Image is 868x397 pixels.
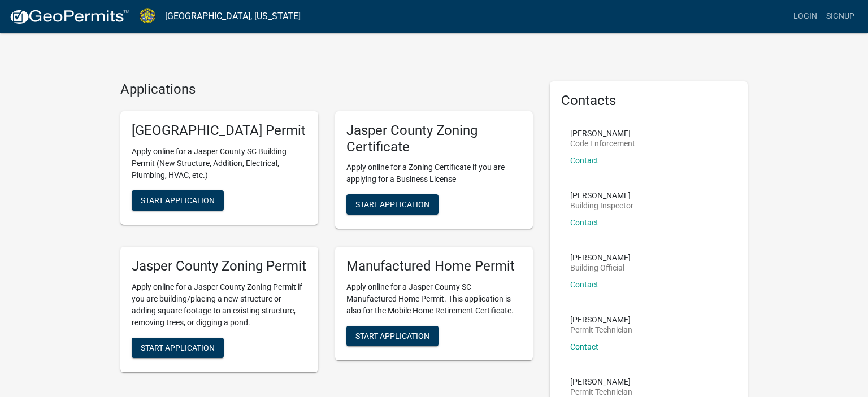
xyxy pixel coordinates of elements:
[570,280,598,289] a: Contact
[120,81,533,381] wm-workflow-list-section: Applications
[139,8,156,24] img: Jasper County, South Carolina
[355,200,429,209] span: Start Application
[132,281,307,329] p: Apply online for a Jasper County Zoning Permit if you are building/placing a new structure or add...
[355,331,429,341] span: Start Application
[132,190,224,211] button: Start Application
[570,156,598,165] a: Contact
[822,6,859,27] a: Signup
[132,123,307,139] h5: [GEOGRAPHIC_DATA] Permit
[141,195,215,204] span: Start Application
[132,338,224,358] button: Start Application
[570,218,598,227] a: Contact
[570,342,598,351] a: Contact
[570,316,632,324] p: [PERSON_NAME]
[120,81,533,98] h4: Applications
[141,343,215,352] span: Start Application
[346,123,522,155] h5: Jasper County Zoning Certificate
[570,191,633,199] p: [PERSON_NAME]
[132,146,307,181] p: Apply online for a Jasper County SC Building Permit (New Structure, Addition, Electrical, Plumbin...
[570,139,635,147] p: Code Enforcement
[346,281,522,317] p: Apply online for a Jasper County SC Manufactured Home Permit. This application is also for the Mo...
[346,258,522,274] h5: Manufactured Home Permit
[789,6,822,27] a: Login
[570,388,632,396] p: Permit Technician
[570,129,635,137] p: [PERSON_NAME]
[570,254,631,261] p: [PERSON_NAME]
[165,7,301,26] a: [GEOGRAPHIC_DATA], [US_STATE]
[561,93,736,109] h5: Contacts
[132,258,307,274] h5: Jasper County Zoning Permit
[346,162,522,185] p: Apply online for a Zoning Certificate if you are applying for a Business License
[570,378,632,386] p: [PERSON_NAME]
[570,264,631,272] p: Building Official
[570,326,632,334] p: Permit Technician
[570,202,633,210] p: Building Inspector
[346,194,439,215] button: Start Application
[346,326,439,346] button: Start Application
